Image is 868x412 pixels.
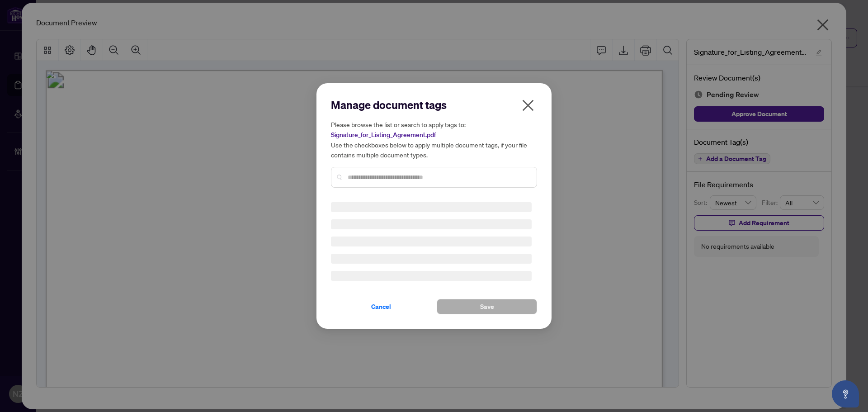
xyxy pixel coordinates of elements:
[331,131,436,139] span: Signature_for_Listing_Agreement.pdf
[371,299,391,314] span: Cancel
[331,98,537,112] h2: Manage document tags
[331,299,431,314] button: Cancel
[832,380,859,407] button: Open asap
[331,119,537,160] h5: Please browse the list or search to apply tags to: Use the checkboxes below to apply multiple doc...
[437,299,537,314] button: Save
[521,98,535,113] span: close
